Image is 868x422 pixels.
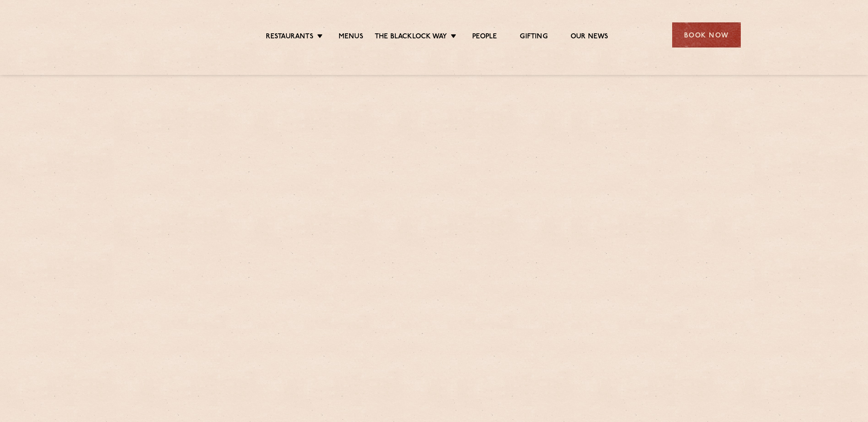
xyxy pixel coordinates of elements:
div: Book Now [672,22,741,47]
a: Gifting [520,32,547,42]
a: Menus [339,32,363,42]
a: The Blacklock Way [375,32,447,42]
a: Restaurants [266,32,313,42]
a: Our News [571,32,609,42]
img: svg%3E [128,9,207,61]
a: People [472,32,497,42]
